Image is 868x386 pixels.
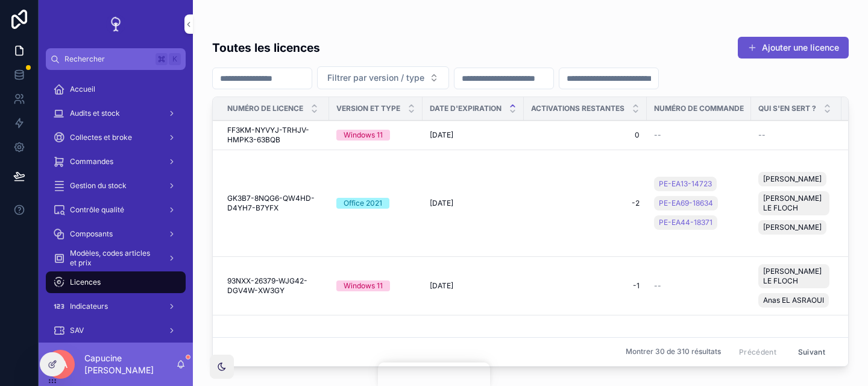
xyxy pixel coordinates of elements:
a: [PERSON_NAME] LE FLOCHAnas EL ASRAOUI [758,262,834,310]
span: Accueil [70,84,95,94]
span: Licences [70,277,101,287]
a: Indicateurs [46,296,186,317]
span: Audits et stock [70,109,120,118]
span: Montrer 30 de 310 résultats [626,347,721,357]
span: Date d'expiration [430,104,502,113]
div: scrollable content [39,70,193,343]
span: Commandes [70,157,113,166]
span: Numéro de licence [227,104,303,113]
span: -- [758,130,766,140]
span: PE-EA13-14723 [659,179,712,189]
a: -1 [531,281,640,291]
a: Windows 11 [336,280,415,291]
span: [PERSON_NAME] LE FLOCH [763,194,825,213]
a: PE-EA13-14723PE-EA69-18634PE-EA44-18371 [654,174,744,232]
a: FF3KM-NYVYJ-TRHJV-HMPK3-63BQB [227,125,322,145]
span: -- [654,281,661,291]
span: Indicateurs [70,302,108,311]
a: GK3B7-8NQG6-QW4HD-D4YH7-B7YFX [227,194,322,213]
span: Anas EL ASRAOUI [763,296,824,305]
a: [DATE] [430,281,517,291]
span: K [170,54,180,64]
a: -- [654,130,744,140]
h1: Toutes les licences [212,40,320,56]
a: [PERSON_NAME][PERSON_NAME] LE FLOCH[PERSON_NAME] [758,169,834,237]
button: Suivant [790,343,834,361]
span: Contrôle qualité [70,205,124,215]
span: -- [654,130,661,140]
button: RechercherK [46,48,186,70]
a: -- [758,130,834,140]
span: PE-EA44-18371 [659,218,712,227]
a: 93NXX-26379-WJG42-DGV4W-XW3GY [227,276,322,296]
span: [PERSON_NAME] LE FLOCH [763,267,825,286]
span: Composants [70,229,113,239]
span: [PERSON_NAME] [763,174,822,184]
img: App logo [106,14,125,34]
a: PE-EA69-18634 [654,196,718,210]
a: [DATE] [430,130,517,140]
span: Activations restantes [531,104,624,113]
a: 0 [531,130,640,140]
a: Licences [46,271,186,293]
a: Gestion du stock [46,175,186,197]
a: Collectes et broke [46,127,186,148]
a: Composants [46,223,186,245]
a: Modèles, codes articles et prix [46,247,186,269]
a: Windows 11 [336,130,415,141]
a: Audits et stock [46,103,186,124]
span: Rechercher [64,54,151,64]
button: Select Button [317,66,449,89]
button: Ajouter une licence [738,37,849,59]
span: Qui s'en sert ? [758,104,816,113]
p: Capucine [PERSON_NAME] [84,352,176,376]
a: Commandes [46,151,186,172]
div: Office 2021 [344,198,382,209]
span: [PERSON_NAME] [763,223,822,232]
div: Windows 11 [344,280,383,291]
span: [DATE] [430,281,453,291]
span: Modèles, codes articles et prix [70,248,158,268]
a: SAV [46,320,186,341]
span: SAV [70,326,84,335]
a: Contrôle qualité [46,199,186,221]
a: -- [654,281,744,291]
span: [DATE] [430,130,453,140]
a: PE-EA44-18371 [654,215,717,230]
span: Filtrer par version / type [327,72,424,84]
a: -2 [531,198,640,208]
span: Collectes et broke [70,133,132,142]
a: [DATE] [430,198,517,208]
a: Accueil [46,78,186,100]
span: [DATE] [430,198,453,208]
div: Windows 11 [344,130,383,141]
a: PE-EA13-14723 [654,177,717,191]
span: PE-EA69-18634 [659,198,713,208]
span: Numéro de commande [654,104,744,113]
span: Version et type [336,104,400,113]
a: Office 2021 [336,198,415,209]
span: Gestion du stock [70,181,127,191]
